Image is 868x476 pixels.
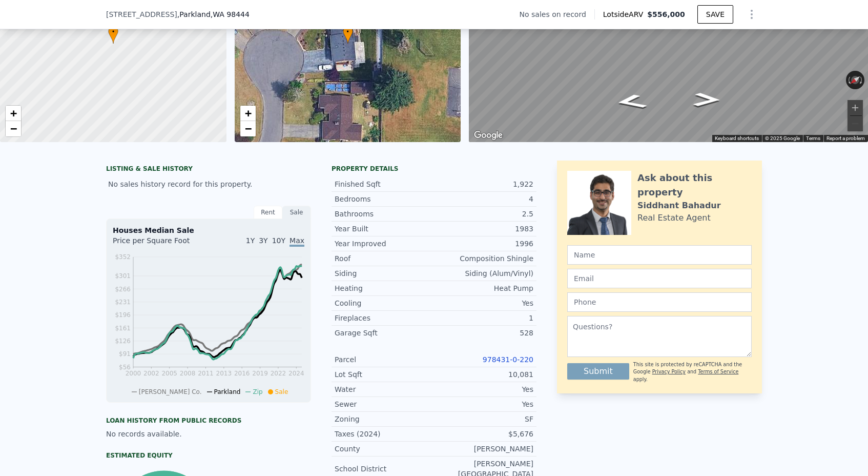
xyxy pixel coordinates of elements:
[177,9,250,19] span: , Parkland
[246,236,255,245] span: 1Y
[335,328,434,338] div: Garage Sqft
[275,388,288,395] span: Sale
[115,299,131,306] tspan: $231
[567,292,752,312] input: Phone
[290,236,304,247] span: Max
[567,245,752,265] input: Name
[335,283,434,293] div: Heating
[715,135,759,142] button: Keyboard shortcuts
[471,129,505,142] a: Open this area in Google Maps (opens a new window)
[434,444,533,454] div: [PERSON_NAME]
[434,283,533,293] div: Heat Pump
[335,414,434,424] div: Zoning
[567,363,629,380] button: Submit
[126,370,141,377] tspan: 2000
[198,370,214,377] tspan: 2011
[113,235,209,252] div: Price per Square Foot
[434,414,533,424] div: SF
[603,9,647,19] span: Lotside ARV
[259,236,267,245] span: 3Y
[434,429,533,439] div: $5,676
[826,135,865,141] a: Report a problem
[252,370,268,377] tspan: 2019
[288,370,304,377] tspan: 2024
[434,194,533,204] div: 4
[335,464,434,474] div: School District
[434,209,533,219] div: 2.5
[10,107,17,120] span: +
[335,268,434,279] div: Siding
[434,268,533,279] div: Siding (Alum/Vinyl)
[434,239,533,249] div: 1996
[282,206,311,219] div: Sale
[602,90,660,112] path: Go Northeast, 134th St S
[6,106,21,121] a: Zoom in
[471,129,505,142] img: Google
[859,71,865,89] button: Rotate clockwise
[434,399,533,409] div: Yes
[332,165,536,173] div: Property details
[106,417,311,425] div: Loan history from public records
[637,171,752,200] div: Ask about this property
[106,429,311,439] div: No records available.
[335,224,434,234] div: Year Built
[335,209,434,219] div: Bathrooms
[216,370,232,377] tspan: 2013
[848,116,863,131] button: Zoom out
[848,100,863,115] button: Zoom in
[845,71,865,89] button: Reset the view
[846,71,852,89] button: Rotate counterclockwise
[272,236,285,245] span: 10Y
[180,370,196,377] tspan: 2008
[335,369,434,380] div: Lot Sqft
[335,239,434,249] div: Year Improved
[335,298,434,308] div: Cooling
[567,269,752,288] input: Email
[698,369,738,374] a: Terms of Service
[434,313,533,323] div: 1
[434,253,533,264] div: Composition Shingle
[115,286,131,293] tspan: $266
[271,370,286,377] tspan: 2022
[806,135,820,141] a: Terms (opens in new tab)
[244,122,251,135] span: −
[161,370,177,377] tspan: 2005
[106,165,311,175] div: LISTING & SALE HISTORY
[434,179,533,189] div: 1,922
[434,298,533,308] div: Yes
[108,27,118,36] span: •
[697,5,733,24] button: SAVE
[741,4,762,25] button: Show Options
[108,26,118,44] div: •
[211,10,250,18] span: , WA 98444
[483,355,533,364] a: 978431-0-220
[115,253,131,261] tspan: $352
[434,328,533,338] div: 528
[343,27,353,36] span: •
[115,272,131,280] tspan: $301
[647,10,685,18] span: $556,000
[335,179,434,189] div: Finished Sqft
[335,384,434,394] div: Water
[335,399,434,409] div: Sewer
[106,9,177,19] span: [STREET_ADDRESS]
[10,122,17,135] span: −
[335,313,434,323] div: Fireplaces
[343,26,353,44] div: •
[633,361,752,383] div: This site is protected by reCAPTCHA and the Google and apply.
[765,135,800,141] span: © 2025 Google
[115,325,131,332] tspan: $161
[234,370,250,377] tspan: 2016
[637,200,721,212] div: Siddhant Bahadur
[115,311,131,319] tspan: $196
[6,121,21,136] a: Zoom out
[682,89,732,110] path: Go Southwest, 134th St S
[335,194,434,204] div: Bedrooms
[335,354,434,365] div: Parcel
[335,444,434,454] div: County
[119,364,131,371] tspan: $56
[253,388,262,395] span: Zip
[240,121,256,136] a: Zoom out
[119,350,131,358] tspan: $91
[113,225,304,235] div: Houses Median Sale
